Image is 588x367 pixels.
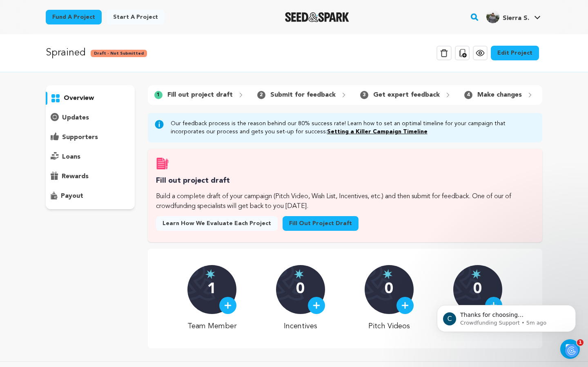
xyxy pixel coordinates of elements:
[373,90,440,100] p: Get expert feedback
[485,9,542,26] span: Sierra S.'s Profile
[62,113,89,123] p: updates
[167,90,233,100] p: Fill out project draft
[486,10,499,23] img: 820d62ec154b443d.jpg
[46,190,135,203] button: payout
[285,12,349,22] img: Seed&Spark Logo Dark Mode
[156,192,534,211] p: Build a complete draft of your campaign (Pitch Video, Wish List, Incentives, etc.) and then submi...
[365,321,414,332] p: Pitch Videos
[62,172,89,181] p: rewards
[285,12,349,22] a: Seed&Spark Homepage
[156,216,278,231] a: Learn how we evaluate each project
[425,288,588,345] iframe: Intercom notifications message
[154,91,163,99] span: 1
[486,10,529,23] div: Sierra S.'s Profile
[46,10,102,24] a: Fund a project
[207,281,216,298] p: 1
[46,131,135,144] button: supporters
[187,321,237,332] p: Team Member
[46,170,135,183] button: rewards
[257,91,265,99] span: 2
[485,9,542,23] a: Sierra S.'s Profile
[163,219,271,228] span: Learn how we evaluate each project
[156,175,534,187] h3: Fill out project draft
[62,133,98,142] p: supporters
[577,339,584,346] span: 1
[224,302,232,309] img: plus.svg
[385,281,393,298] p: 0
[46,46,86,60] p: Sprained
[46,150,135,164] button: loans
[401,302,409,309] img: plus.svg
[360,91,368,99] span: 3
[473,281,482,298] p: 0
[560,339,580,359] iframe: Intercom live chat
[296,281,305,298] p: 0
[491,46,539,60] a: Edit Project
[503,15,529,22] span: Sierra S.
[171,119,536,136] p: Our feedback process is the reason behind our 80% success rate! Learn how to set an optimal timel...
[46,92,135,105] button: overview
[327,129,428,135] a: Setting a Killer Campaign Timeline
[61,191,83,201] p: payout
[46,111,135,124] button: updates
[107,10,165,24] a: Start a project
[91,50,147,57] span: Draft - Not Submitted
[283,216,359,231] a: Fill out project draft
[64,93,94,103] p: overview
[62,152,80,162] p: loans
[270,90,336,100] p: Submit for feedback
[464,91,472,99] span: 4
[313,302,320,309] img: plus.svg
[276,321,325,332] p: Incentives
[477,90,522,100] p: Make changes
